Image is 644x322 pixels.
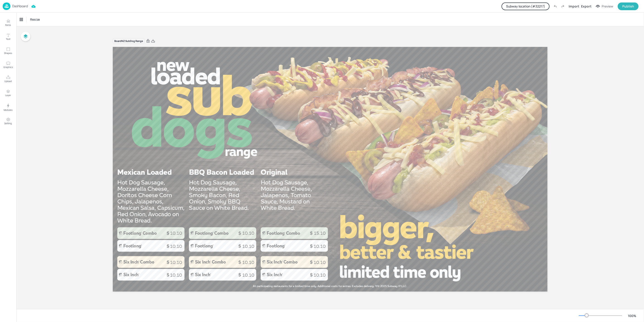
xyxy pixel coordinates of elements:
p: Dashboard [12,5,28,8]
p: 10.10 [154,259,199,266]
p: 10.10 [154,230,199,236]
div: Export [581,4,591,9]
span: 10.10 [170,244,182,249]
p: 10.10 [226,259,271,266]
button: Subway location (#32217) [502,2,550,10]
img: logo-86c26b7e.jpg [3,2,10,10]
span: Resize [29,17,41,22]
span: 10.10 [170,272,182,278]
span: 10.10 [242,272,254,278]
div: Board NZ SubDog Range [113,38,145,44]
button: Publish [618,2,639,10]
p: 15.10 [298,230,342,236]
div: Preview [602,4,613,9]
span: 10.10 [314,272,326,278]
div: Publish [622,4,634,9]
label: Undo (Ctrl + Z) [551,2,559,10]
p: 10.10 [298,259,342,266]
span: 10.10 [242,244,254,249]
p: 10.10 [226,230,271,236]
div: 100 % [627,313,638,318]
div: Import [569,4,579,9]
span: 10.10 [314,244,326,249]
button: Preview [593,3,616,10]
label: Redo (Ctrl + Y) [559,2,567,10]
